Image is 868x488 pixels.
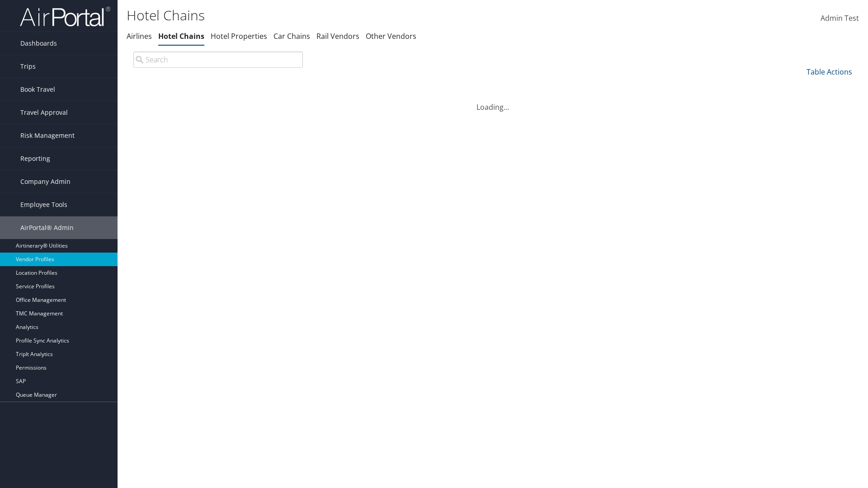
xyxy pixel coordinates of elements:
a: Table Actions [807,67,852,77]
span: Risk Management [20,124,75,147]
div: Loading... [127,91,859,113]
span: Reporting [20,147,50,170]
a: Admin Test [821,5,859,33]
a: Hotel Properties [211,31,267,41]
span: AirPortal® Admin [20,216,74,239]
span: Book Travel [20,78,55,101]
span: Dashboards [20,32,57,55]
img: airportal-logo.png [20,6,110,27]
a: Airlines [127,31,152,41]
a: Hotel Chains [158,31,204,41]
span: Trips [20,55,36,78]
a: Car Chains [274,31,310,41]
span: Admin Test [821,13,859,23]
a: Other Vendors [366,31,416,41]
input: Search [133,52,303,68]
span: Travel Approval [20,101,68,124]
h1: Hotel Chains [127,6,615,25]
a: Rail Vendors [316,31,359,41]
span: Employee Tools [20,193,67,216]
span: Company Admin [20,170,71,193]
